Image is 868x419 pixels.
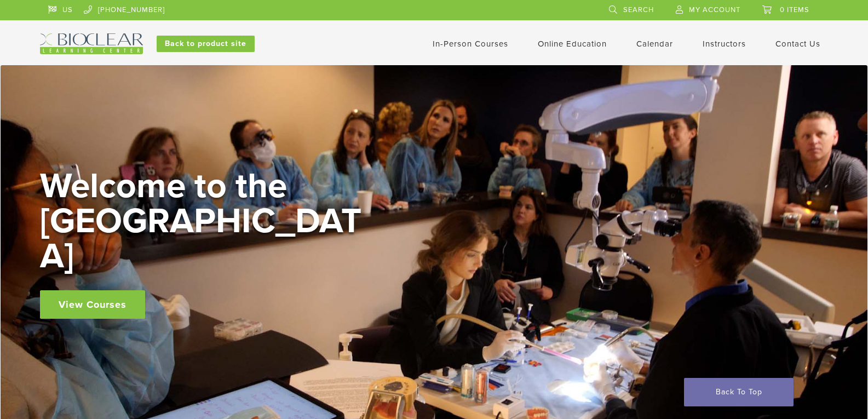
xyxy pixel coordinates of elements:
a: Instructors [703,39,746,49]
span: Search [623,5,654,14]
a: Back To Top [684,378,794,406]
a: In-Person Courses [433,39,508,49]
a: View Courses [40,290,145,319]
a: Back to product site [157,36,255,52]
a: Online Education [538,39,607,49]
span: 0 items [780,5,809,14]
a: Contact Us [775,39,820,49]
h2: Welcome to the [GEOGRAPHIC_DATA] [40,169,369,274]
a: Calendar [636,39,673,49]
img: Bioclear [40,33,143,54]
span: My Account [689,5,740,14]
